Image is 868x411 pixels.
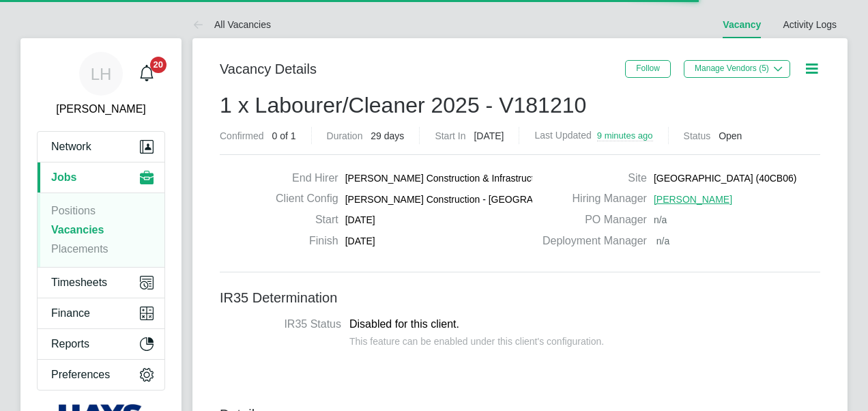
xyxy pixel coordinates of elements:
a: Vacancies [51,224,104,236]
a: All Vacancies [192,19,271,30]
span: [DATE] [345,214,375,226]
label: IR35 Status [233,317,341,332]
button: Network [38,132,164,162]
span: Timesheets [51,277,107,289]
label: PO Manager [532,213,647,227]
label: Site [532,171,647,186]
label: Last Updated [534,129,591,141]
span: n/a [656,235,669,247]
h3: IR35 Determination [220,289,820,307]
button: Finance [38,298,164,328]
span: 29 days [371,130,404,141]
button: Preferences [38,360,164,390]
a: Placements [51,243,108,255]
h3: Vacancy Details [220,60,625,78]
label: Start [263,213,338,227]
span: Preferences [51,369,110,381]
span: [PERSON_NAME] Construction & Infrastruct… [345,172,544,184]
span: 9 minutes ago [597,130,653,141]
span: [PERSON_NAME] [654,193,732,205]
button: Timesheets [38,268,164,298]
button: Follow [625,60,671,78]
span: Finance [51,307,90,320]
span: Open [719,130,742,141]
button: Jobs [38,162,164,193]
a: LH[PERSON_NAME] [37,52,165,117]
span: [PERSON_NAME] Construction - [GEOGRAPHIC_DATA] a… [345,193,605,205]
a: Activity Logs [783,19,837,30]
span: n/a [654,214,667,226]
label: Start In [435,130,465,142]
div: This feature can be enabled under this client's configuration. [349,332,604,348]
button: Manage Vendors (5) [684,60,790,78]
label: Client Config [263,192,338,206]
span: LH [91,65,112,83]
span: 1 x Labourer/Cleaner 2025 - V181210 [220,93,586,117]
label: Deployment Manager [532,234,647,249]
span: [GEOGRAPHIC_DATA] (40CB06) [654,172,797,184]
span: Reports [51,338,89,350]
a: Vacancy [723,19,761,30]
label: Confirmed [220,130,264,142]
span: Jobs [51,171,76,184]
label: Hiring Manager [532,192,647,206]
div: Jobs [38,193,164,267]
a: 20 [133,52,160,96]
label: Status [684,130,711,142]
label: Duration [327,130,363,142]
span: Laura Hawksworth [37,101,165,117]
a: Positions [51,205,96,216]
span: [DATE] [474,130,504,141]
span: 20 [150,57,167,73]
button: Reports [38,329,164,359]
span: Disabled for this client. [349,318,459,330]
label: Finish [263,234,338,249]
span: Network [51,141,91,153]
span: 0 of 1 [272,130,295,141]
span: [DATE] [345,235,375,247]
label: End Hirer [263,171,338,186]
